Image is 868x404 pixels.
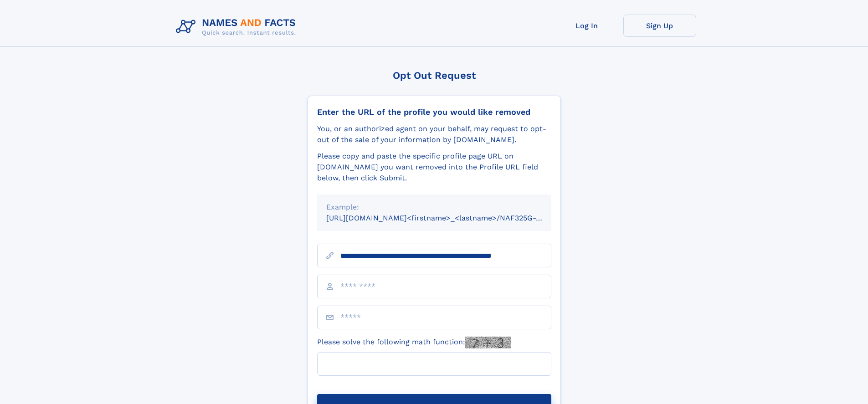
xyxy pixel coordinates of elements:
img: Logo Names and Facts [172,15,303,39]
div: Opt Out Request [308,70,561,81]
div: Example: [326,202,542,213]
div: Please copy and paste the specific profile page URL on [DOMAIN_NAME] you want removed into the Pr... [317,151,551,184]
a: Sign Up [623,15,696,37]
div: Enter the URL of the profile you would like removed [317,107,551,117]
a: Log In [550,15,623,37]
label: Please solve the following math function: [317,337,511,348]
div: You, or an authorized agent on your behalf, may request to opt-out of the sale of your informatio... [317,123,551,145]
small: [URL][DOMAIN_NAME]<firstname>_<lastname>/NAF325G-xxxxxxxx [326,214,569,222]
